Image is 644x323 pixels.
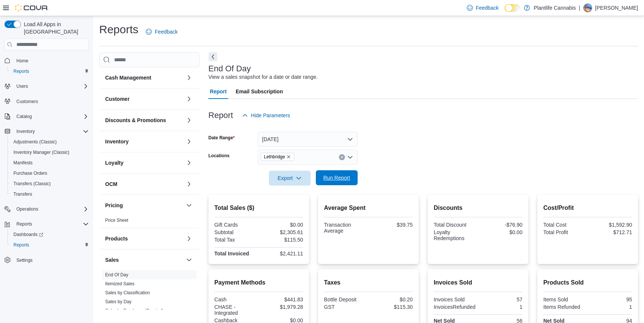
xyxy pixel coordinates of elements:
[10,190,35,199] a: Transfers
[13,220,89,229] span: Reports
[13,56,31,65] a: Home
[105,235,128,242] h3: Products
[13,82,31,91] button: Users
[589,296,632,302] div: 95
[251,112,290,119] span: Hide Parameters
[105,74,151,81] h3: Cash Management
[105,272,128,277] a: End Of Day
[7,229,92,240] a: Dashboards
[324,278,413,287] h2: Taxes
[185,116,194,125] button: Discounts & Promotions
[214,296,257,302] div: Cash
[370,296,413,302] div: $0.20
[105,117,183,124] button: Discounts & Promotions
[10,148,72,157] a: Inventory Manager (Classic)
[7,168,92,178] button: Purchase Orders
[13,82,89,91] span: Users
[185,158,194,167] button: Loyalty
[1,96,92,107] button: Customers
[105,218,128,223] a: Price Sheet
[13,232,43,237] span: Dashboards
[13,112,89,121] span: Catalog
[13,127,89,136] span: Inventory
[595,3,638,12] p: [PERSON_NAME]
[15,4,48,12] img: Cova
[105,281,135,286] a: Itemized Sales
[16,221,32,227] span: Reports
[579,3,580,12] p: |
[1,255,92,265] button: Settings
[208,153,230,159] label: Locations
[434,304,477,310] div: InvoicesRefunded
[13,127,38,136] button: Inventory
[155,28,178,35] span: Feedback
[273,171,306,186] span: Export
[476,4,499,12] span: Feedback
[105,299,132,305] span: Sales by Day
[105,159,183,167] button: Loyalty
[286,155,291,159] button: Remove Lethbridge from selection in this group
[258,132,358,147] button: [DATE]
[105,299,132,304] a: Sales by Day
[434,204,522,212] h2: Discounts
[105,138,129,145] h3: Inventory
[10,240,89,249] span: Reports
[13,242,29,248] span: Reports
[264,153,285,161] span: Lethbridge
[10,148,89,157] span: Inventory Manager (Classic)
[10,230,46,239] a: Dashboards
[316,170,358,185] button: Run Report
[10,158,35,167] a: Manifests
[13,112,35,121] button: Catalog
[4,52,89,285] nav: Complex example
[589,229,632,235] div: $712.71
[13,149,69,155] span: Inventory Manager (Classic)
[13,205,41,214] button: Operations
[105,256,183,264] button: Sales
[214,222,257,228] div: Gift Cards
[239,108,293,123] button: Hide Parameters
[105,235,183,242] button: Products
[543,304,586,310] div: Items Refunded
[13,255,89,265] span: Settings
[505,4,520,12] input: Dark Mode
[260,237,303,243] div: $115.50
[589,304,632,310] div: 1
[260,229,303,235] div: $2,305.61
[10,169,89,178] span: Purchase Orders
[185,201,194,210] button: Pricing
[434,229,477,241] div: Loyalty Redemptions
[10,67,89,76] span: Reports
[185,255,194,264] button: Sales
[13,56,89,65] span: Home
[7,178,92,189] button: Transfers (Classic)
[347,154,353,160] button: Open list of options
[434,296,477,302] div: Invoices Sold
[261,153,295,161] span: Lethbridge
[10,137,89,146] span: Adjustments (Classic)
[13,220,35,229] button: Reports
[185,180,194,189] button: OCM
[21,21,89,35] span: Load All Apps in [GEOGRAPHIC_DATA]
[16,257,32,263] span: Settings
[7,147,92,158] button: Inventory Manager (Classic)
[105,290,150,296] span: Sales by Classification
[214,204,303,212] h2: Total Sales ($)
[1,219,92,229] button: Reports
[7,66,92,77] button: Reports
[185,94,194,103] button: Customer
[105,256,119,264] h3: Sales
[480,222,522,228] div: -$76.90
[13,181,51,187] span: Transfers (Classic)
[105,159,123,167] h3: Loyalty
[7,189,92,199] button: Transfers
[1,55,92,66] button: Home
[16,128,35,134] span: Inventory
[324,222,367,234] div: Transaction Average
[105,308,164,313] a: Sales by Employee (Created)
[208,111,233,120] h3: Report
[589,222,632,228] div: $1,592.90
[16,83,28,89] span: Users
[480,229,522,235] div: $0.00
[464,0,502,15] a: Feedback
